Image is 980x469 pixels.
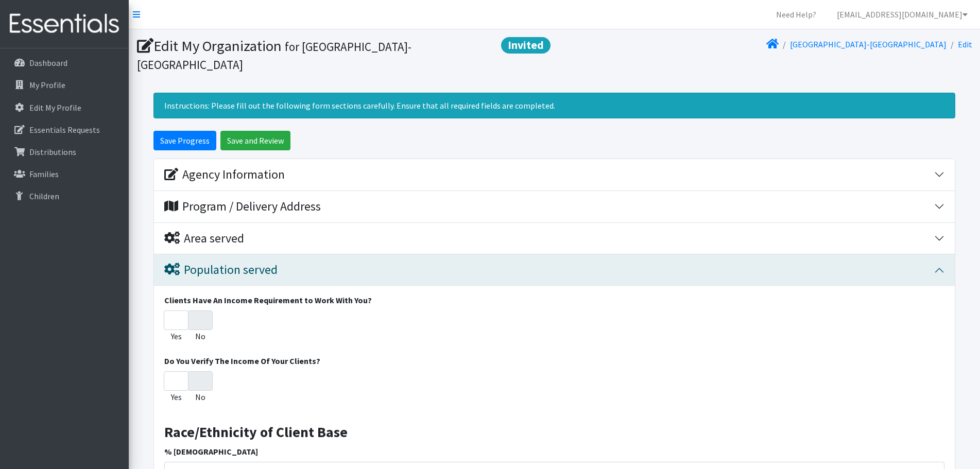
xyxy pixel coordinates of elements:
[153,93,955,118] div: Instructions: Please fill out the following form sections carefully. Ensure that all required fie...
[154,254,955,286] button: Population served
[4,186,125,206] a: Children
[4,142,125,162] a: Distributions
[137,39,411,72] small: for [GEOGRAPHIC_DATA]-[GEOGRAPHIC_DATA]
[195,391,205,403] label: No
[29,125,100,135] p: Essentials Requests
[829,4,976,25] a: [EMAIL_ADDRESS][DOMAIN_NAME]
[171,330,182,342] label: Yes
[164,167,285,182] div: Agency Information
[790,39,947,49] a: [GEOGRAPHIC_DATA]-[GEOGRAPHIC_DATA]
[137,37,551,73] h1: Edit My Organization
[154,191,955,222] button: Program / Delivery Address
[4,53,125,73] a: Dashboard
[4,97,125,118] a: Edit My Profile
[4,75,125,95] a: My Profile
[164,263,278,277] div: Population served
[153,131,216,150] input: Save Progress
[29,169,59,179] p: Families
[4,7,125,41] img: HumanEssentials
[171,391,182,403] label: Yes
[958,39,972,49] a: Edit
[29,58,67,68] p: Dashboard
[29,191,59,201] p: Children
[29,80,65,90] p: My Profile
[4,119,125,140] a: Essentials Requests
[164,445,258,458] label: % [DEMOGRAPHIC_DATA]
[29,147,76,157] p: Distributions
[501,37,551,54] span: Invited
[164,294,372,306] label: Clients Have An Income Requirement to Work With You?
[164,199,321,214] div: Program / Delivery Address
[29,102,81,113] p: Edit My Profile
[195,330,205,342] label: No
[4,164,125,184] a: Families
[164,231,244,246] div: Area served
[154,223,955,254] button: Area served
[164,423,348,441] strong: Race/Ethnicity of Client Base
[768,4,824,25] a: Need Help?
[154,159,955,190] button: Agency Information
[220,131,290,150] input: Save and Review
[164,355,320,367] label: Do You Verify The Income Of Your Clients?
